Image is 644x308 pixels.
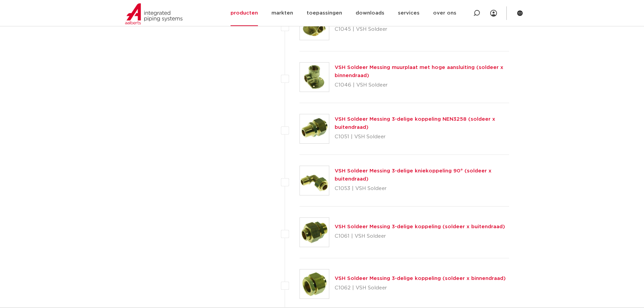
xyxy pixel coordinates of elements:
p: C1045 | VSH Soldeer [335,24,507,35]
img: Thumbnail for VSH Soldeer Messing 3-delige koppeling (soldeer x binnendraad) [300,269,329,299]
a: VSH Soldeer Messing muurplaat met hoge aansluiting (soldeer x binnendraad) [335,65,503,78]
a: VSH Soldeer Messing 3-delige koppeling NEN3258 (soldeer x buitendraad) [335,117,495,130]
img: Thumbnail for VSH Soldeer Messing 3-delige koppeling (soldeer x buitendraad) [300,218,329,247]
a: VSH Soldeer Messing 3-delige koppeling (soldeer x buitendraad) [335,224,505,229]
p: C1061 | VSH Soldeer [335,231,505,242]
img: Thumbnail for VSH Soldeer Messing 3-delige kniekoppeling 90° (soldeer x buitendraad) [300,166,329,195]
p: C1053 | VSH Soldeer [335,183,509,194]
a: VSH Soldeer Messing 3-delige koppeling (soldeer x binnendraad) [335,276,506,281]
img: Thumbnail for VSH Soldeer Messing muurplaat met hoge aansluiting (soldeer x binnendraad) [300,63,329,92]
a: VSH Soldeer Messing 3-delige kniekoppeling 90° (soldeer x buitendraad) [335,168,492,182]
p: C1051 | VSH Soldeer [335,132,509,142]
p: C1062 | VSH Soldeer [335,283,506,293]
p: C1046 | VSH Soldeer [335,80,509,91]
img: Thumbnail for VSH Soldeer Messing 3-delige koppeling NEN3258 (soldeer x buitendraad) [300,114,329,143]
